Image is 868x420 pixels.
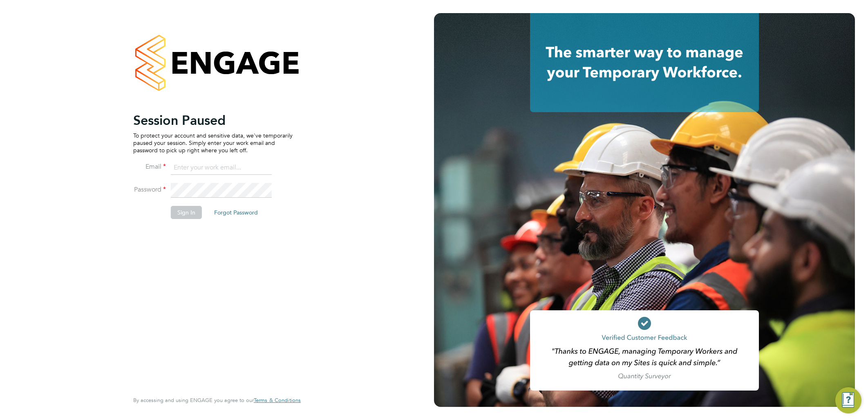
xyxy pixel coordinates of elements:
[835,387,861,413] button: Engage Resource Center
[254,397,301,404] a: Terms & Conditions
[133,132,293,154] p: To protect your account and sensitive data, we've temporarily paused your session. Simply enter y...
[254,397,301,404] span: Terms & Conditions
[133,397,301,404] span: By accessing and using ENGAGE you agree to our
[208,206,264,219] button: Forgot Password
[133,163,166,171] label: Email
[171,160,272,175] input: Enter your work email...
[133,112,293,129] h2: Session Paused
[133,185,166,194] label: Password
[171,206,202,219] button: Sign In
